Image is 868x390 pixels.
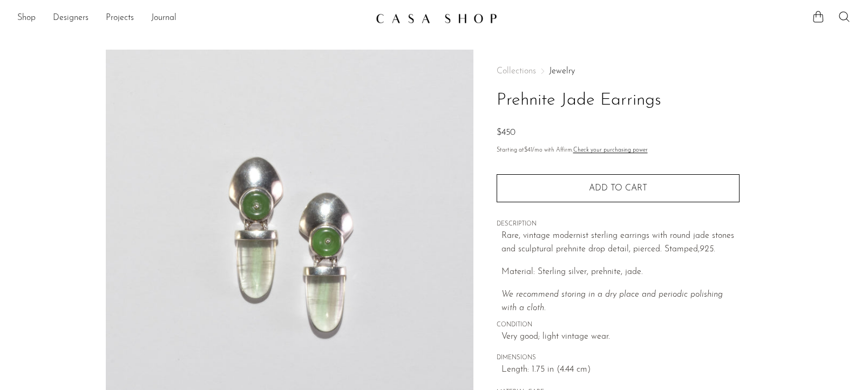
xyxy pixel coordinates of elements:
[549,67,575,76] a: Jewelry
[497,67,536,76] span: Collections
[151,11,177,25] a: Journal
[106,11,134,25] a: Projects
[501,229,740,257] p: Rare, vintage modernist sterling earrings with round jade stones and sculptural prehnite drop det...
[501,330,740,344] span: Very good; light vintage wear.
[501,290,723,313] i: We recommend storing in a dry place and periodic polishing with a cloth.
[524,147,532,153] span: $41
[700,245,715,254] em: 925.
[497,128,516,137] span: $450
[53,11,89,25] a: Designers
[17,9,367,28] ul: NEW HEADER MENU
[497,320,740,330] span: CONDITION
[497,87,740,114] h1: Prehnite Jade Earrings
[497,174,740,202] button: Add to cart
[497,67,740,76] nav: Breadcrumbs
[497,146,740,155] p: Starting at /mo with Affirm.
[497,353,740,363] span: DIMENSIONS
[501,265,740,279] p: Material: Sterling silver, prehnite, jade.
[17,11,36,25] a: Shop
[497,220,740,229] span: DESCRIPTION
[589,183,647,194] span: Add to cart
[573,147,648,153] a: Check your purchasing power - Learn more about Affirm Financing (opens in modal)
[17,9,367,28] nav: Desktop navigation
[501,363,740,377] span: Length: 1.75 in (4.44 cm)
